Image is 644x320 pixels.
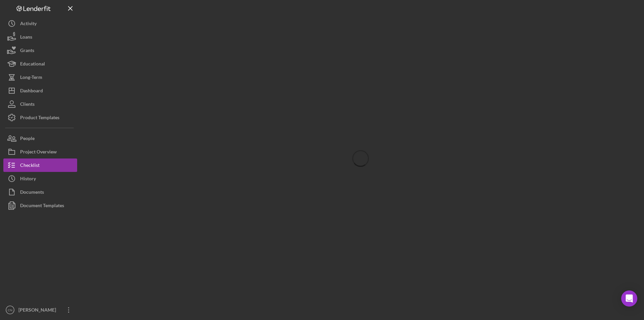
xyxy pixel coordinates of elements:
button: Activity [3,17,77,30]
button: Dashboard [3,84,77,97]
button: Grants [3,44,77,57]
button: Clients [3,97,77,111]
button: Educational [3,57,77,71]
button: Project Overview [3,145,77,158]
div: Dashboard [20,84,43,99]
div: Clients [20,97,35,112]
div: Educational [20,57,45,72]
div: Product Templates [20,111,59,126]
button: Document Templates [3,199,77,212]
button: Documents [3,185,77,199]
div: Loans [20,30,32,45]
div: Open Intercom Messenger [621,290,637,307]
div: Documents [20,185,44,200]
div: Project Overview [20,145,57,160]
div: Grants [20,44,34,59]
button: CN[PERSON_NAME] [3,303,77,317]
div: Long-Term [20,71,42,86]
button: Checklist [3,158,77,172]
div: [PERSON_NAME] [17,303,60,318]
button: Product Templates [3,111,77,124]
button: People [3,132,77,145]
button: Loans [3,30,77,44]
div: People [20,132,35,147]
text: CN [8,308,12,312]
div: Checklist [20,158,40,174]
button: Long-Term [3,71,77,84]
div: History [20,172,36,187]
div: Document Templates [20,199,64,214]
div: Activity [20,17,37,32]
button: History [3,172,77,185]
